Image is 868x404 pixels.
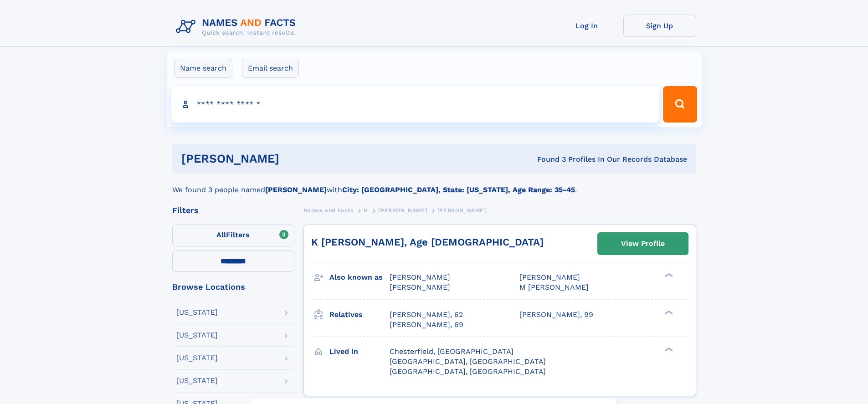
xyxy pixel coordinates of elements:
[303,205,354,216] a: Names and Facts
[598,233,688,255] a: View Profile
[172,283,294,291] div: Browse Locations
[172,174,696,195] div: We found 3 people named with .
[390,283,450,291] span: [PERSON_NAME]
[265,185,327,194] b: [PERSON_NAME]
[172,206,294,215] div: Filters
[171,86,659,123] input: search input
[408,154,687,164] div: Found 3 Profiles In Our Records Database
[216,230,226,239] span: All
[623,15,696,37] a: Sign Up
[663,346,673,352] div: ❯
[176,309,218,316] div: [US_STATE]
[181,153,408,164] h1: [PERSON_NAME]
[364,207,368,214] span: H
[437,207,486,214] span: [PERSON_NAME]
[242,59,299,78] label: Email search
[329,344,390,359] h3: Lived in
[378,205,427,216] a: [PERSON_NAME]
[390,347,514,356] span: Chesterfield, [GEOGRAPHIC_DATA]
[342,185,575,194] b: City: [GEOGRAPHIC_DATA], State: [US_STATE], Age Range: 35-45
[390,357,546,366] span: [GEOGRAPHIC_DATA], [GEOGRAPHIC_DATA]
[519,283,589,291] span: M [PERSON_NAME]
[364,205,368,216] a: H
[378,207,427,214] span: [PERSON_NAME]
[663,309,673,315] div: ❯
[311,236,544,248] a: K [PERSON_NAME], Age [DEMOGRAPHIC_DATA]
[174,59,232,78] label: Name search
[390,273,450,281] span: [PERSON_NAME]
[176,377,218,384] div: [US_STATE]
[390,310,463,320] a: [PERSON_NAME], 62
[329,307,390,322] h3: Relatives
[621,233,665,254] div: View Profile
[663,272,673,278] div: ❯
[519,310,593,320] a: [PERSON_NAME], 99
[519,273,580,281] span: [PERSON_NAME]
[176,354,218,362] div: [US_STATE]
[172,225,294,246] label: Filters
[550,15,623,37] a: Log In
[329,270,390,285] h3: Also known as
[390,367,546,376] span: [GEOGRAPHIC_DATA], [GEOGRAPHIC_DATA]
[663,86,697,123] button: Search Button
[176,332,218,339] div: [US_STATE]
[390,320,463,330] a: [PERSON_NAME], 69
[172,15,303,39] img: Logo Names and Facts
